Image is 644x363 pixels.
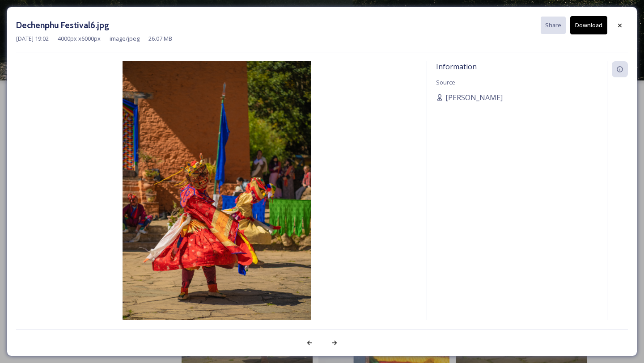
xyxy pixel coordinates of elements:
[16,61,418,344] img: Dechenphu%20Festival6.jpg
[570,16,607,34] button: Download
[16,19,109,32] h3: Dechenphu Festival6.jpg
[58,34,101,43] span: 4000 px x 6000 px
[445,92,503,103] span: [PERSON_NAME]
[436,78,455,86] span: Source
[436,62,477,72] span: Information
[16,34,49,43] span: [DATE] 19:02
[110,34,140,43] span: image/jpeg
[148,34,172,43] span: 26.07 MB
[541,17,566,34] button: Share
